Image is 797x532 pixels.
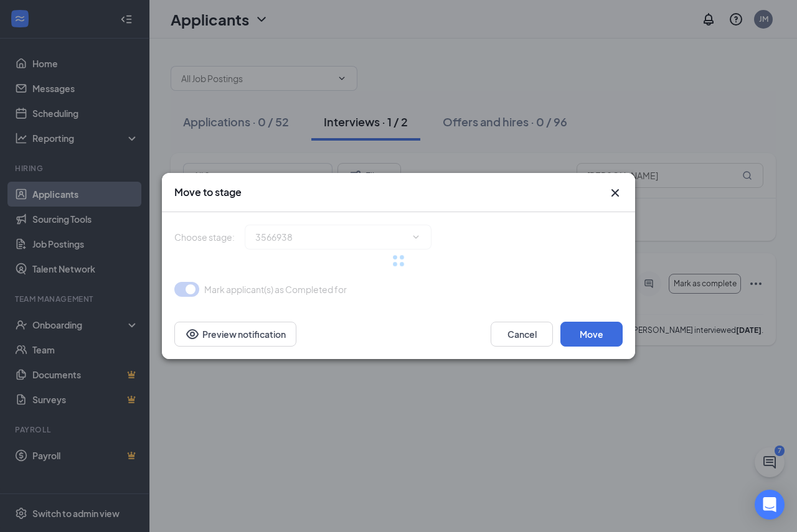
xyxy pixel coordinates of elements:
h3: Move to stage [174,185,242,199]
button: Move [560,322,623,347]
svg: Eye [185,327,200,342]
svg: Cross [608,185,623,200]
button: Preview notificationEye [174,322,296,347]
div: Open Intercom Messenger [755,490,785,520]
button: Close [608,185,623,200]
button: Cancel [491,322,553,347]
